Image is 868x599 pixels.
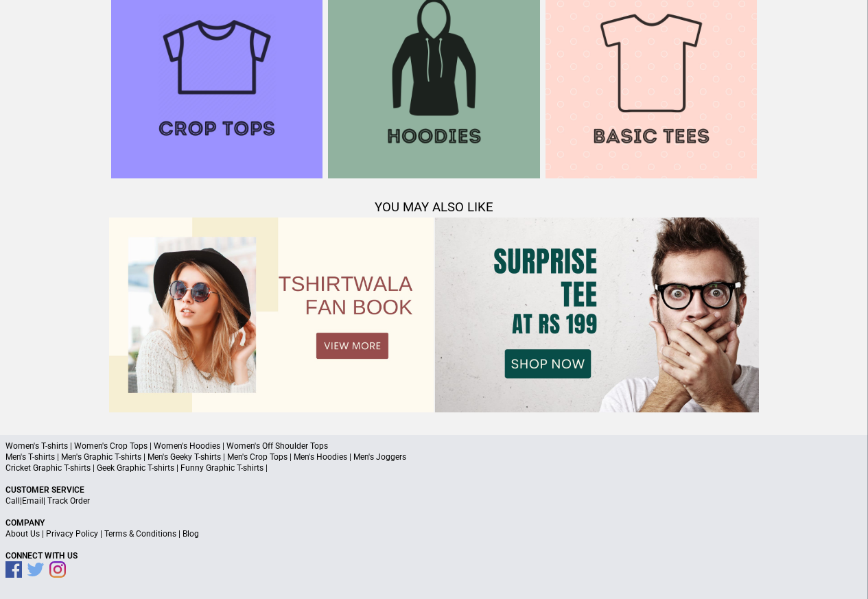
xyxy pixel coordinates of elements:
[183,529,199,539] a: Blog
[5,529,40,539] a: About Us
[5,495,863,506] p: | |
[5,550,863,561] p: Connect With Us
[5,528,863,539] p: | | |
[47,496,90,506] a: Track Order
[5,517,863,528] p: Company
[22,496,43,506] a: Email
[375,200,493,215] span: YOU MAY ALSO LIKE
[46,529,98,539] a: Privacy Policy
[5,441,863,451] p: Women's T-shirts | Women's Crop Tops | Women's Hoodies | Women's Off Shoulder Tops
[5,484,863,495] p: Customer Service
[5,451,863,462] p: Men's T-shirts | Men's Graphic T-shirts | Men's Geeky T-shirts | Men's Crop Tops | Men's Hoodies ...
[5,462,863,473] p: Cricket Graphic T-shirts | Geek Graphic T-shirts | Funny Graphic T-shirts |
[5,496,20,506] a: Call
[104,529,176,539] a: Terms & Conditions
